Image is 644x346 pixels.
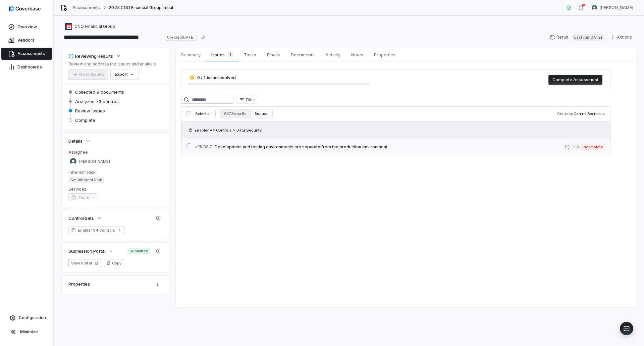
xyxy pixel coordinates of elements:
[66,135,93,147] button: Details
[75,89,124,95] span: Collected 9 documents
[1,48,52,60] a: Assessments
[588,3,637,13] button: Brittany Durbin avatar[PERSON_NAME]
[195,139,605,154] a: #PR.DS.7Development and testing environments are separate from the production environment5.0Incom...
[17,24,37,30] span: Overview
[17,51,45,56] span: Assessments
[104,259,124,267] button: Copy
[75,98,120,104] span: Analyzed 73 controls
[66,245,116,257] button: Submission Portal
[1,21,52,33] a: Overview
[288,50,317,59] span: Documents
[227,51,233,58] span: 1
[66,212,104,224] button: Control Sets
[68,226,125,234] a: Enabler V4 Controls
[608,32,636,42] button: Actions
[63,20,117,33] button: https://cnoinc.com/CNO Financial Group
[68,53,113,59] div: Reviewing Results
[17,38,35,43] span: Vendors
[127,248,150,254] span: Submitted
[209,50,235,59] span: Issues
[3,312,51,324] a: Configuration
[548,75,602,85] button: Complete Assessment
[215,144,565,150] span: Development and testing environments are separate from the production environment
[20,329,38,335] span: Minimize
[68,138,83,144] span: Details
[75,117,95,123] span: Complete
[246,97,255,102] span: Filter
[195,128,262,133] span: Enabler V4 Controls > Data Security
[236,96,258,104] button: Filter
[178,50,203,59] span: Summary
[557,111,573,116] span: Group by
[241,50,259,59] span: Tasks
[165,34,197,41] span: Created [DATE]
[68,149,162,155] dt: Assignee
[571,144,581,150] span: 5.0
[186,111,191,116] input: Select all
[572,34,604,41] span: Last run [DATE]
[19,315,46,320] span: Configuration
[70,158,76,165] img: Brittany Durbin avatar
[68,186,162,192] dt: Services
[9,5,41,12] img: logo-D7KZi-bG.svg
[78,228,115,233] span: Enabler V4 Controls
[68,169,162,175] dt: Inherent Risk
[68,215,94,221] span: Control Sets
[600,5,633,10] span: [PERSON_NAME]
[79,159,110,164] span: [PERSON_NAME]
[74,24,115,29] span: CNO Financial Group
[1,34,52,46] a: Vendors
[546,32,608,42] button: RerunLast run[DATE]
[197,75,236,80] span: 0 / 1 issue resolved
[220,109,251,118] button: All 73 results
[195,111,211,116] span: Select all
[68,61,156,67] p: Review and address the issues and analysis
[111,69,139,80] button: Export
[592,5,597,10] img: Brittany Durbin avatar
[197,31,209,43] button: Copy link
[17,64,42,70] span: Dashboards
[109,5,173,10] span: 2025 CNO Financial Group Initial
[581,144,605,150] span: Incomplete
[66,50,123,62] button: Reviewing Results
[75,108,105,114] span: Review issues
[323,50,343,59] span: Activity
[3,325,51,339] button: Minimize
[195,144,212,149] span: # PR.DS.7
[348,50,366,59] span: Notes
[68,248,106,254] span: Submission Portal
[68,177,104,183] span: Set Inherent Risk
[251,109,272,118] button: 1 issues
[72,5,100,10] a: Assessments
[264,50,283,59] span: Emails
[68,259,101,267] button: View Portal
[1,61,52,73] a: Dashboards
[371,50,398,59] span: Properties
